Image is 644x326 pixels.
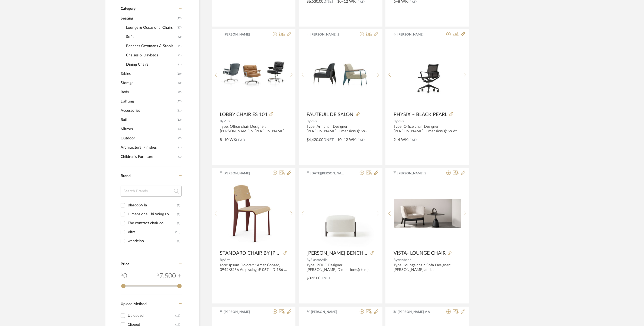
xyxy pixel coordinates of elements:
[394,250,446,256] span: VISTA- LOUNGE CHAIR
[128,228,175,236] div: Vitra
[321,276,331,280] span: DNET
[307,124,374,134] div: Type: Armchair Designer: [PERSON_NAME] Dimension(s): W-68cm x D-84cm x H-82.5cm; Seat Ht- 41.5cm ...
[397,258,411,261] span: wendelbo
[311,258,328,261] span: Blasco&Vila
[178,33,182,41] span: (2)
[307,258,311,261] span: By
[177,97,182,106] span: (32)
[121,115,175,124] span: Bath
[126,32,177,41] span: Sofas
[128,210,177,219] div: Dimensione Chi Wing Lo
[220,124,287,134] div: Type: Office chair Designer: [PERSON_NAME] & [PERSON_NAME], 1960 Dimension(s): Height: 37.5 in (9...
[220,112,267,118] span: LOBBY CHAIR ES 104
[128,311,175,320] div: Uploaded
[394,258,397,261] span: By
[394,53,461,97] img: PHYSIX – BLACK PEARL
[178,134,182,143] span: (2)
[128,201,177,210] div: Blasco&Vila
[394,199,461,228] img: VISTA- LOUNGE CHAIR
[121,152,177,161] span: Children's Furniture
[175,311,180,320] div: (11)
[224,120,230,123] span: Vitra
[177,237,180,245] div: (1)
[178,79,182,87] span: (3)
[121,88,177,97] span: Beds
[177,116,182,124] span: (13)
[307,61,374,88] img: FAUTEUIL DE SALON
[220,263,287,272] div: Lore: Ipsum Dolorsit : Amet Consec, 3942/3256 Adipiscing :E 067 s D 186 e T 281in/ UT 333la Etdol...
[311,120,317,123] span: Vitra
[397,32,432,37] span: [PERSON_NAME]
[121,124,177,134] span: Mirrors
[408,138,417,142] span: Lead
[177,201,180,210] div: (1)
[178,143,182,152] span: (1)
[178,88,182,97] span: (2)
[121,78,177,88] span: Storage
[177,14,182,23] span: (22)
[394,112,447,118] span: PHYSIX – BLACK PEARL
[178,51,182,60] span: (1)
[178,125,182,133] span: (4)
[178,152,182,161] span: (1)
[397,120,404,123] span: Vitra
[236,138,245,142] span: Lead
[177,106,182,115] span: (21)
[224,171,258,176] span: [PERSON_NAME]
[157,271,182,281] div: 7,500 +
[224,309,258,314] span: [PERSON_NAME]
[121,186,182,197] input: Search Brands
[178,60,182,69] span: (1)
[311,32,345,37] span: [PERSON_NAME] S
[177,210,180,219] div: (1)
[178,42,182,50] span: (1)
[121,7,136,11] span: Category
[307,112,354,118] span: FAUTEUIL DE SALON
[121,69,175,78] span: Tables
[224,258,230,261] span: Vitra
[307,180,374,247] img: RC WOOD BENCH 65*65 CM
[311,171,345,176] span: [DATE][PERSON_NAME]
[220,250,281,256] span: STANDARD CHAIR BY [PERSON_NAME]
[121,14,175,23] span: Seating
[126,23,175,32] span: Lounge & Occasional Chairs
[307,263,374,272] div: Type: POUF Designer: [PERSON_NAME] Dimension(s): (cm) W65 x H41 x D65 Material/Finishes: Fabric ,...
[398,309,432,314] span: [PERSON_NAME] V A
[394,124,461,134] div: Type: Office chair Designer: [PERSON_NAME] Dimension(s): Width: 635mm x Height: 880-1000mm x Dept...
[307,138,324,142] span: $4,420.00
[128,219,177,228] div: The contract chair co
[175,228,180,236] div: (18)
[177,219,180,228] div: (1)
[222,180,285,247] img: STANDARD CHAIR BY JEAN PROUVÉ
[126,41,177,51] span: Benches Ottomans & Stools
[311,309,345,314] span: [PERSON_NAME]
[224,32,258,37] span: [PERSON_NAME]
[220,137,236,143] span: 8–10 WK
[121,97,175,106] span: Lighting
[337,137,356,143] span: 10–12 WK
[397,171,432,176] span: [PERSON_NAME] S
[307,276,321,280] span: $323.00
[121,262,129,266] span: Price
[356,138,365,142] span: Lead
[121,174,131,178] span: Brand
[394,263,461,272] div: Type: Lounge chair, Sofa Designer: [PERSON_NAME] and [PERSON_NAME] Dimension(s): W-80cm x D-76cm ...
[177,69,182,78] span: (20)
[121,271,127,281] div: 0
[307,120,311,123] span: By
[220,120,224,123] span: By
[121,106,175,115] span: Accessories
[121,302,147,306] span: Upload Method
[394,137,408,143] span: 2–4 WK
[394,120,397,123] span: By
[126,51,177,60] span: Chaises & Daybeds
[220,61,287,88] img: LOBBY CHAIR ES 104
[121,143,177,152] span: Architectural Finishes
[126,60,177,69] span: Dining Chairs
[128,237,177,245] div: wendelbo
[324,138,334,142] span: DNET
[307,250,368,256] span: [PERSON_NAME] BENCH 65*65 CM
[220,258,224,261] span: By
[121,134,177,143] span: Outdoor
[177,23,182,32] span: (17)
